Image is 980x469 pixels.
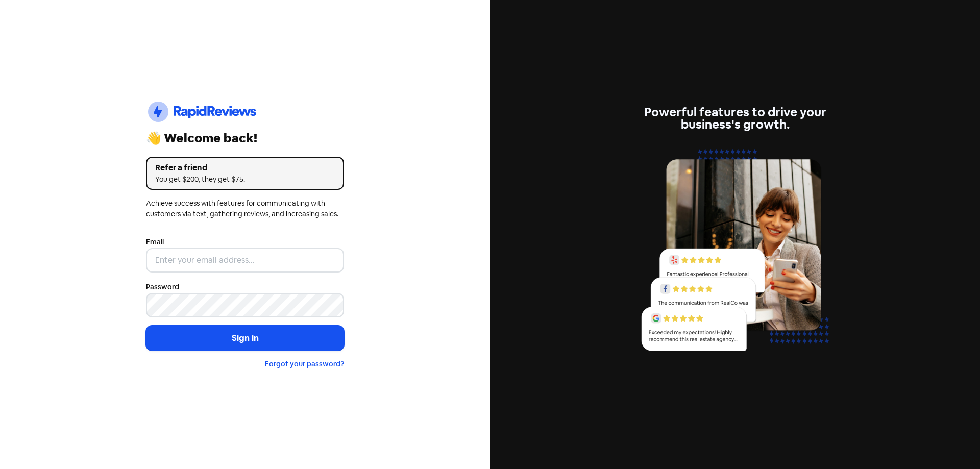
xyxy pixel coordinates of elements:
[146,198,344,219] div: Achieve success with features for communicating with customers via text, gathering reviews, and i...
[146,132,344,144] div: 👋 Welcome back!
[146,282,179,292] label: Password
[155,174,335,185] div: You get $200, they get $75.
[146,326,344,351] button: Sign in
[146,248,344,273] input: Enter your email address...
[265,359,344,368] a: Forgot your password?
[146,237,164,248] label: Email
[636,106,834,131] div: Powerful features to drive your business's growth.
[155,162,335,174] div: Refer a friend
[636,143,834,363] img: reviews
